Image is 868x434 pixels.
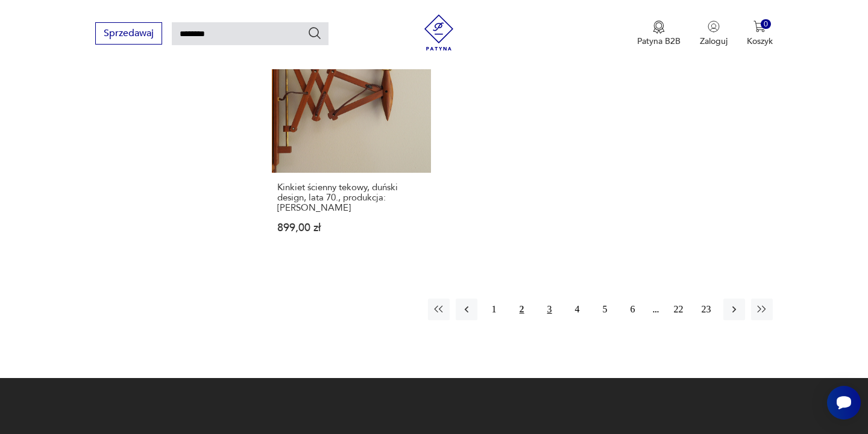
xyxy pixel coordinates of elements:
[594,299,616,320] button: 5
[307,26,322,40] button: Szukaj
[95,22,162,45] button: Sprzedawaj
[653,20,665,34] img: Ikona medalu
[539,299,561,320] button: 3
[95,30,162,39] a: Sprzedawaj
[567,299,588,320] button: 4
[696,299,717,320] button: 23
[272,14,430,256] a: Kinkiet ścienny tekowy, duński design, lata 70., produkcja: LyfaKinkiet ścienny tekowy, duński de...
[753,20,766,33] img: Ikona koszyka
[637,20,681,47] a: Ikona medaluPatyna B2B
[708,20,720,33] img: Ikonka użytkownika
[761,19,771,29] div: 0
[277,182,425,213] h3: Kinkiet ścienny tekowy, duński design, lata 70., produkcja: [PERSON_NAME]
[700,20,728,47] button: Zaloguj
[637,36,681,47] p: Patyna B2B
[511,299,533,320] button: 2
[483,299,505,320] button: 1
[827,386,861,420] iframe: Smartsupp widget button
[700,36,728,47] p: Zaloguj
[622,299,644,320] button: 6
[421,14,457,51] img: Patyna - sklep z meblami i dekoracjami vintage
[747,36,773,47] p: Koszyk
[277,223,425,233] p: 899,00 zł
[637,20,681,47] button: Patyna B2B
[747,20,773,47] button: 0Koszyk
[668,299,690,320] button: 22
